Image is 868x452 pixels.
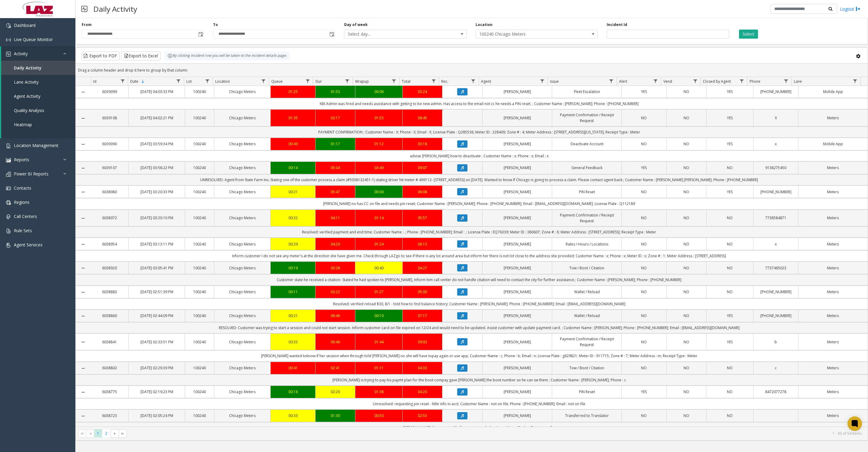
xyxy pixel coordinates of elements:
[727,115,733,120] span: YES
[1,117,75,132] a: Heatmap
[670,165,703,171] a: NO
[625,89,662,95] a: YES
[14,171,49,177] span: Power BI Reports
[757,313,794,319] a: [PHONE_NUMBER]
[607,77,615,85] a: Issue Filter Menu
[359,141,398,147] a: 01:12
[710,313,750,319] a: YES
[6,23,11,28] img: 'icon'
[625,313,662,319] a: NO
[757,265,794,271] a: 7737465023
[259,77,267,85] a: Location Filter Menu
[274,89,311,95] a: 01:25
[274,165,311,171] a: 00:14
[319,165,352,171] div: 05:04
[274,241,311,247] div: 00:29
[189,115,210,121] a: 100240
[556,141,618,147] a: Deactivate Account
[14,242,42,248] span: Agent Services
[476,22,492,27] label: Location
[684,141,689,146] span: NO
[319,89,352,95] div: 01:53
[802,165,864,171] a: Meters
[274,289,311,295] a: 00:11
[691,77,699,85] a: Vend Filter Menu
[469,77,477,85] a: Rec. Filter Menu
[739,30,758,39] button: Select
[14,22,36,28] span: Dashboard
[359,313,398,319] div: 00:10
[359,241,398,247] div: 01:24
[1,75,75,89] a: Lane Activity
[14,199,30,205] span: Regions
[14,79,39,85] span: Lane Activity
[132,265,181,271] a: [DATE] 03:05:41 PM
[76,142,91,147] a: Collapse Details
[319,289,352,295] div: 03:22
[344,22,368,27] label: Day of week
[14,107,44,113] span: Quality Analysis
[319,141,352,147] a: 01:17
[406,141,439,147] div: 03:18
[91,226,868,238] td: Resolved: verified payment and end time; Customer Name : .; Phone : [PHONE_NUMBER]; Email : .; Li...
[390,77,398,85] a: Wrapup Filter Menu
[189,215,210,221] a: 100240
[319,189,352,195] a: 05:47
[274,215,311,221] div: 00:32
[132,241,181,247] a: [DATE] 03:13:11 PM
[538,77,546,85] a: Agent Filter Menu
[91,150,868,162] td: advise [PERSON_NAME] how to deactivate ; Customer Name : x; Phone : x; Email : x
[406,189,439,195] div: 06:08
[319,115,352,121] a: 03:17
[91,274,868,285] td: Customer state he received a citation- Stated he had spoken to [PERSON_NAME], Inform him call cen...
[132,189,181,195] a: [DATE] 03:20:33 PM
[203,77,212,85] a: Lot Filter Menu
[359,189,398,195] a: 00:00
[486,115,548,121] a: [PERSON_NAME]
[319,265,352,271] div: 03:28
[94,215,125,221] a: 6038972
[738,77,746,85] a: Closed by Agent Filter Menu
[851,77,859,85] a: Lane Filter Menu
[406,89,439,95] a: 03:24
[319,215,352,221] a: 04:11
[94,165,125,171] a: 6039107
[625,215,662,221] a: NO
[94,189,125,195] a: 6038980
[556,89,618,95] a: Fleet Escalation
[684,165,689,170] span: NO
[319,313,352,319] a: 06:46
[274,189,311,195] div: 00:21
[6,243,11,248] img: 'icon'
[359,215,398,221] a: 01:14
[82,22,92,27] label: From
[6,52,11,56] img: 'icon'
[757,115,794,121] a: X
[14,93,40,99] span: Agent Activity
[670,289,703,295] a: NO
[81,2,87,16] img: pageIcon
[218,339,267,345] a: Chicago Meters
[710,165,750,171] a: NO
[175,77,183,85] a: Date Filter Menu
[218,165,267,171] a: Chicago Meters
[91,127,868,138] td: PAYMENT CONFIRMATION ; Customer Name : X; Phone : X; Email : X; License Plate : Q285536; Meter ID...
[14,185,31,191] span: Contacts
[782,77,790,85] a: Phone Filter Menu
[802,189,864,195] a: Meters
[1,89,75,103] a: Agent Activity
[556,165,618,171] a: General Feedback
[197,30,204,38] span: Toggle popup
[76,90,91,95] a: Collapse Details
[757,215,794,221] a: 7738584871
[76,190,91,194] a: Collapse Details
[132,165,181,171] a: [DATE] 03:58:22 PM
[710,141,750,147] a: YES
[406,313,439,319] a: 07:17
[684,313,689,318] span: NO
